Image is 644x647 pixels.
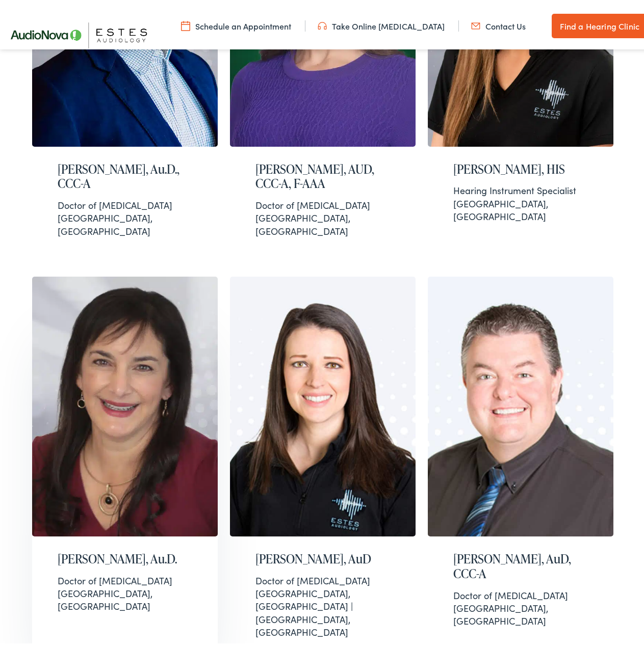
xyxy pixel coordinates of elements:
a: Contact Us [471,17,526,28]
img: utility icon [181,17,190,28]
h2: [PERSON_NAME], Au.D. [58,548,192,563]
a: Schedule an Appointment [181,17,291,28]
div: [GEOGRAPHIC_DATA], [GEOGRAPHIC_DATA] | [GEOGRAPHIC_DATA], [GEOGRAPHIC_DATA] [255,571,390,635]
div: [GEOGRAPHIC_DATA], [GEOGRAPHIC_DATA] [58,195,192,234]
h2: [PERSON_NAME], AuD [255,548,390,563]
div: [GEOGRAPHIC_DATA], [GEOGRAPHIC_DATA] [58,571,192,609]
div: [GEOGRAPHIC_DATA], [GEOGRAPHIC_DATA] [255,195,390,234]
div: [GEOGRAPHIC_DATA], [GEOGRAPHIC_DATA] [453,180,588,219]
h2: [PERSON_NAME], AuD, CCC-A [453,548,588,578]
h2: [PERSON_NAME], Au.D., CCC-A [58,158,192,188]
div: Hearing Instrument Specialist [453,180,588,193]
img: utility icon [471,17,480,28]
img: utility icon [318,17,327,28]
h2: [PERSON_NAME], HIS [453,158,588,173]
div: Doctor of [MEDICAL_DATA] [255,571,390,583]
div: Doctor of [MEDICAL_DATA] [58,571,192,583]
div: Doctor of [MEDICAL_DATA] [255,195,390,208]
h2: [PERSON_NAME], AUD, CCC-A, F-AAA [255,158,390,188]
div: [GEOGRAPHIC_DATA], [GEOGRAPHIC_DATA] [453,585,588,624]
div: Doctor of [MEDICAL_DATA] [58,195,192,208]
a: Take Online [MEDICAL_DATA] [318,17,445,28]
div: Doctor of [MEDICAL_DATA] [453,585,588,598]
